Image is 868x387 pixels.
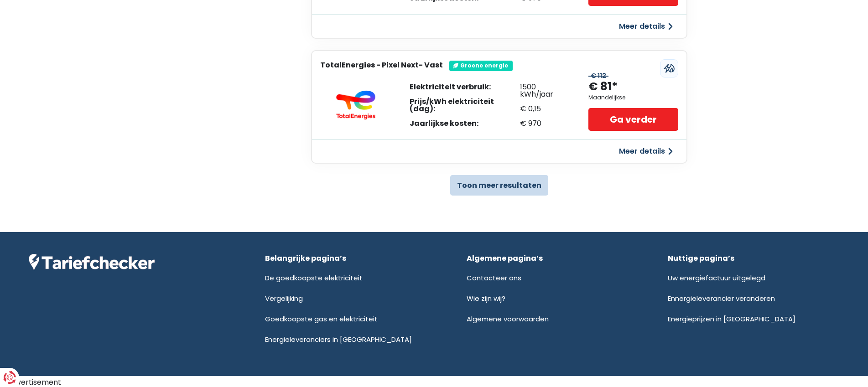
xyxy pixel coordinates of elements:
a: Algemene voorwaarden [467,314,549,324]
a: Vergelijking [265,294,303,303]
div: € 81* [588,79,618,94]
button: Toon meer resultaten [450,175,548,196]
div: Maandelijkse [588,94,625,101]
img: Tariefchecker logo [29,254,155,271]
img: TotalEnergies [328,90,383,119]
h3: TotalEnergies - Pixel Next- Vast [320,61,443,69]
a: De goedkoopste elektriciteit [265,273,363,283]
div: € 0,15 [520,105,571,113]
a: Uw energiefactuur uitgelegd [668,273,765,283]
div: € 112 [588,72,608,80]
a: Energieleveranciers in [GEOGRAPHIC_DATA] [265,335,412,344]
div: Groene energie [449,61,513,71]
a: Ga verder [588,108,678,131]
a: Ennergieleverancier veranderen [668,294,775,303]
div: 1500 kWh/jaar [520,83,571,98]
a: Contacteer ons [467,273,521,283]
div: Elektriciteit verbruik: [410,83,520,91]
button: Meer details [613,18,678,35]
div: Belangrijke pagina’s [265,254,436,263]
button: Meer details [613,143,678,160]
div: Jaarlijkse kosten: [410,120,520,127]
div: € 970 [520,120,571,127]
div: Algemene pagina’s [467,254,638,263]
a: Energieprijzen in [GEOGRAPHIC_DATA] [668,314,795,324]
a: Goedkoopste gas en elektriciteit [265,314,378,324]
div: Prijs/kWh elektriciteit (dag): [410,98,520,113]
a: Wie zijn wij? [467,294,505,303]
div: Nuttige pagina’s [668,254,839,263]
